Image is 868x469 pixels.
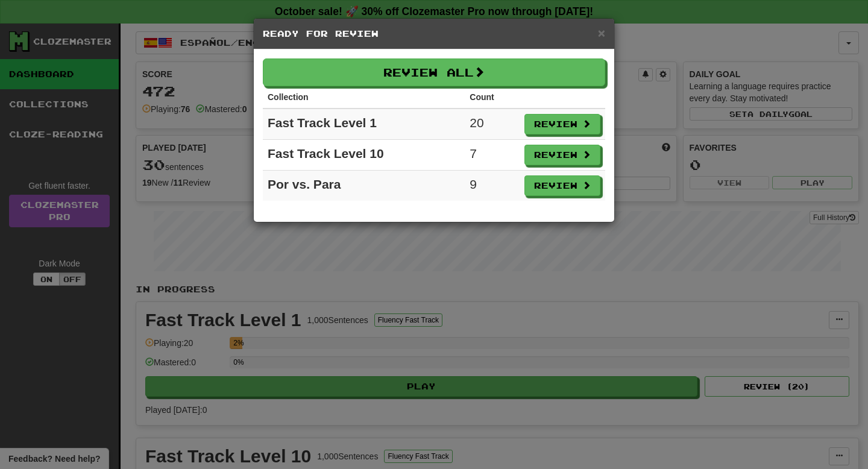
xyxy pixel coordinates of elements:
button: Review [524,175,600,196]
button: Close [598,27,605,39]
td: Por vs. Para [263,171,465,201]
button: Review [524,145,600,165]
td: Fast Track Level 1 [263,109,465,140]
h5: Ready for Review [263,28,605,40]
button: Review [524,114,600,134]
td: 9 [465,171,520,201]
td: 20 [465,109,520,140]
td: 7 [465,140,520,171]
span: × [598,26,605,40]
button: Review All [263,58,605,86]
th: Collection [263,86,465,109]
td: Fast Track Level 10 [263,140,465,171]
th: Count [465,86,520,109]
